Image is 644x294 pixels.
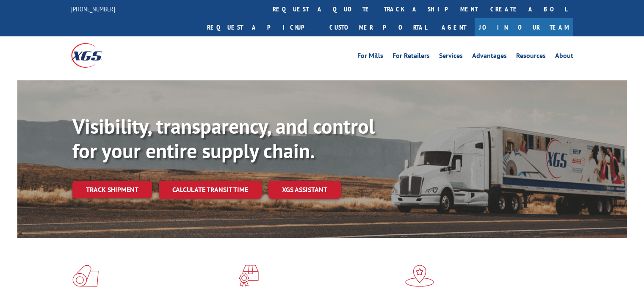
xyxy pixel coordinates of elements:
[268,181,341,199] a: XGS ASSISTANT
[392,52,430,62] a: For Retailers
[475,18,573,36] a: Join Our Team
[472,52,507,62] a: Advantages
[405,265,434,287] img: xgs-icon-flagship-distribution-model-red
[555,52,573,62] a: About
[159,181,262,199] a: Calculate transit time
[357,52,383,62] a: For Mills
[239,265,259,287] img: xgs-icon-focused-on-flooring-red
[323,18,433,36] a: Customer Portal
[439,52,463,62] a: Services
[72,181,152,198] a: Track shipment
[72,113,375,164] b: Visibility, transparency, and control for your entire supply chain.
[72,265,99,287] img: xgs-icon-total-supply-chain-intelligence-red
[71,5,115,13] a: [PHONE_NUMBER]
[433,18,475,36] a: Agent
[201,18,323,36] a: Request a pickup
[516,52,546,62] a: Resources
